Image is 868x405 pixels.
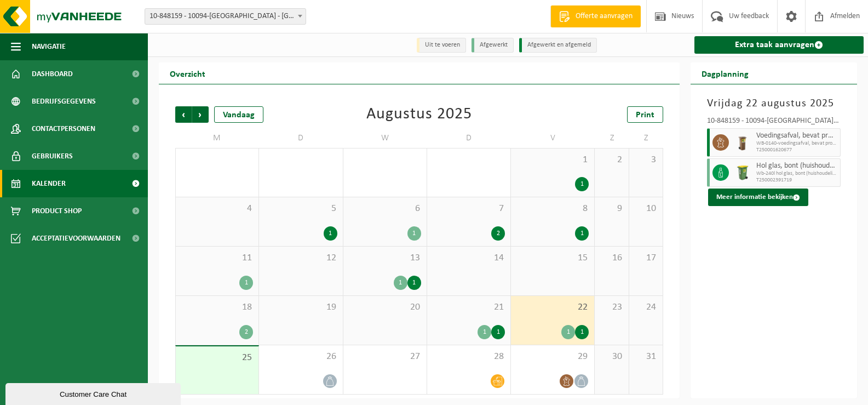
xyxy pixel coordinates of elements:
[32,115,95,142] span: Contactpersonen
[516,351,589,363] span: 29
[32,142,73,170] span: Gebruikers
[239,325,253,339] div: 2
[694,36,864,54] a: Extra taak aanvragen
[427,128,511,148] td: D
[214,106,263,123] div: Vandaag
[600,154,623,166] span: 2
[32,197,82,225] span: Product Shop
[181,203,253,215] span: 4
[595,128,629,148] td: Z
[756,162,837,170] span: Hol glas, bont (huishoudelijk)
[491,325,505,339] div: 1
[32,88,96,115] span: Bedrijfsgegevens
[516,203,589,215] span: 8
[324,226,337,241] div: 1
[635,252,657,264] span: 17
[756,147,837,153] span: T250001620677
[433,203,505,215] span: 7
[175,128,259,148] td: M
[756,132,837,140] span: Voedingsafval, bevat producten van dierlijke oorsprong, onverpakt, categorie 3
[417,38,466,53] li: Uit te voeren
[472,38,514,53] li: Afgewerkt
[550,5,641,27] a: Offerte aanvragen
[573,11,635,22] span: Offerte aanvragen
[32,170,66,197] span: Kalender
[265,203,337,215] span: 5
[349,252,421,264] span: 13
[265,301,337,313] span: 19
[575,177,589,191] div: 1
[349,351,421,363] span: 27
[181,301,253,313] span: 18
[756,170,837,177] span: Wb-240l hol glas, bont (huishoudelijk)
[734,134,751,151] img: WB-0140-HPE-BN-01
[600,203,623,215] span: 9
[756,177,837,184] span: T250002391719
[259,128,343,148] td: D
[478,325,491,339] div: 1
[349,301,421,313] span: 20
[707,95,841,112] h3: Vrijdag 22 augustus 2025
[635,203,657,215] span: 10
[636,111,654,119] span: Print
[516,252,589,264] span: 15
[511,128,595,148] td: V
[627,106,663,123] a: Print
[600,351,623,363] span: 30
[734,164,751,181] img: WB-0240-HPE-GN-50
[145,8,306,25] span: 10-848159 - 10094-TEN BERCH - ANTWERPEN
[32,33,66,60] span: Navigatie
[181,252,253,264] span: 11
[433,301,505,313] span: 21
[181,352,253,364] span: 25
[519,38,597,53] li: Afgewerkt en afgemeld
[349,203,421,215] span: 6
[707,117,841,128] div: 10-848159 - 10094-[GEOGRAPHIC_DATA] - [GEOGRAPHIC_DATA]
[343,128,427,148] td: W
[635,351,657,363] span: 31
[600,252,623,264] span: 16
[635,154,657,166] span: 3
[407,276,421,290] div: 1
[192,106,209,123] span: Volgende
[32,225,120,252] span: Acceptatievoorwaarden
[516,154,589,166] span: 1
[239,276,253,290] div: 1
[5,381,183,405] iframe: chat widget
[691,62,760,84] h2: Dagplanning
[629,128,663,148] td: Z
[516,301,589,313] span: 22
[635,301,657,313] span: 24
[159,62,216,84] h2: Overzicht
[366,106,472,123] div: Augustus 2025
[433,252,505,264] span: 14
[575,226,589,241] div: 1
[756,140,837,147] span: WB-0140-voedingsafval, bevat producten van dierlijke oors
[433,351,505,363] span: 28
[394,276,407,290] div: 1
[561,325,575,339] div: 1
[491,226,505,241] div: 2
[265,252,337,264] span: 12
[600,301,623,313] span: 23
[407,226,421,241] div: 1
[708,189,808,206] button: Meer informatie bekijken
[145,9,306,24] span: 10-848159 - 10094-TEN BERCH - ANTWERPEN
[575,325,589,339] div: 1
[265,351,337,363] span: 26
[32,60,73,88] span: Dashboard
[175,106,192,123] span: Vorige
